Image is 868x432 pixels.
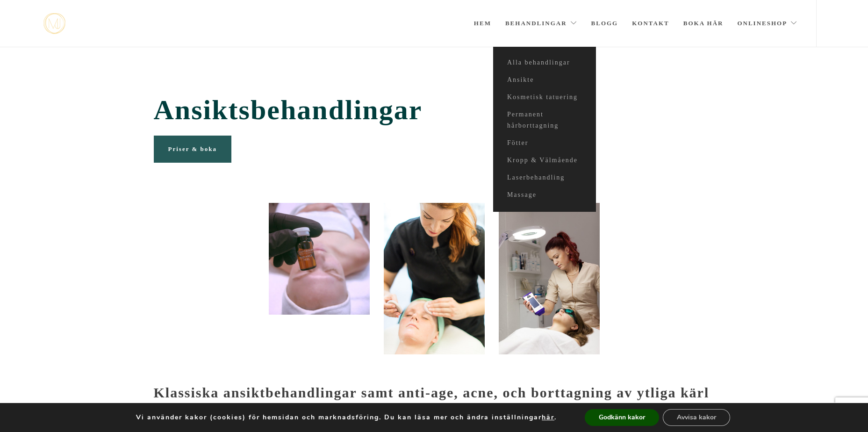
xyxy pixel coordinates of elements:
[154,94,715,126] span: Ansiktsbehandlingar
[493,72,596,89] a: Ansikte
[663,409,730,426] button: Avvisa kakor
[493,89,596,106] a: Kosmetisk tatuering
[154,385,710,400] strong: Klassiska ansiktbehandlingar samt anti-age, acne, och borttagning av ytliga kärl
[136,413,557,422] p: Vi använder kakor (cookies) för hemsidan och marknadsföring. Du kan läsa mer och ändra inställnin...
[43,13,65,34] a: mjstudio mjstudio mjstudio
[493,169,596,187] a: Laserbehandling
[384,203,485,354] img: Portömning Stockholm
[168,145,217,152] span: Priser & boka
[43,13,65,34] img: mjstudio
[154,136,231,163] a: Priser & boka
[269,203,370,315] img: 20200316_113429315_iOS
[493,187,596,204] a: Massage
[542,413,554,422] button: här
[493,106,596,135] a: Permanent hårborttagning
[493,152,596,169] a: Kropp & Välmående
[585,409,659,426] button: Godkänn kakor
[493,135,596,152] a: Fötter
[499,203,600,354] img: evh_NF_2018_90598 (1)
[493,54,596,72] a: Alla behandlingar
